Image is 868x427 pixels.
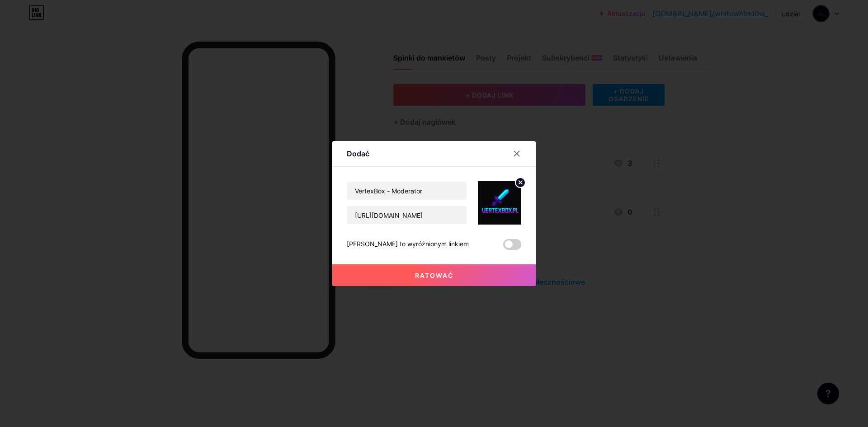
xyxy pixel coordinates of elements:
[415,272,453,279] font: Ratować
[347,206,467,224] input: Adres URL
[347,149,369,158] font: Dodać
[347,182,467,200] input: Tytuł
[347,240,469,248] font: [PERSON_NAME] to wyróżnionym linkiem
[332,264,536,286] button: Ratować
[478,181,521,225] img: miniatura_linku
